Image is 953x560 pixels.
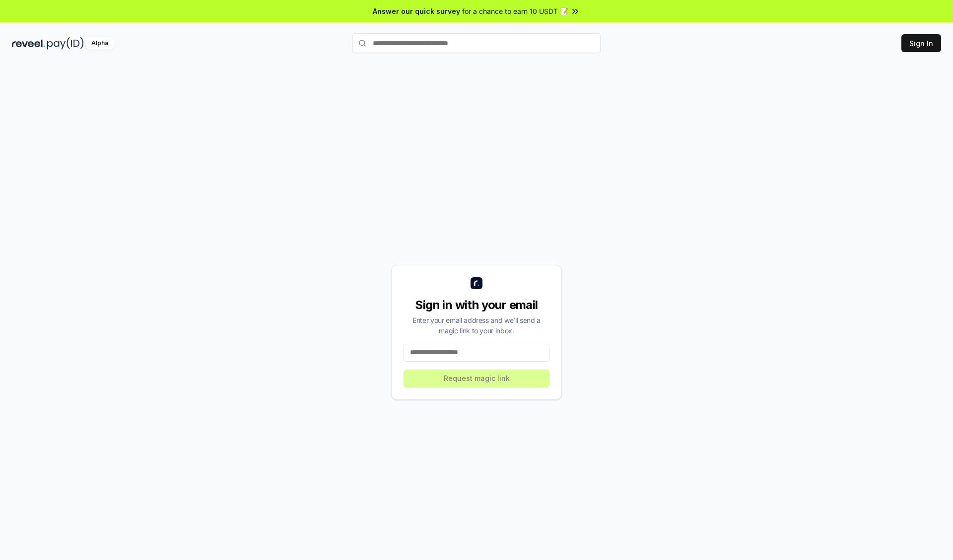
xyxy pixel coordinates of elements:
div: Alpha [86,37,114,50]
span: for a chance to earn 10 USDT 📝 [462,6,568,16]
div: Enter your email address and we’ll send a magic link to your inbox. [404,315,549,336]
img: reveel_dark [12,37,45,50]
img: logo_small [471,277,482,289]
span: Answer our quick survey [373,6,460,16]
img: pay_id [47,37,84,50]
button: Sign In [901,34,941,52]
div: Sign in with your email [404,297,549,313]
